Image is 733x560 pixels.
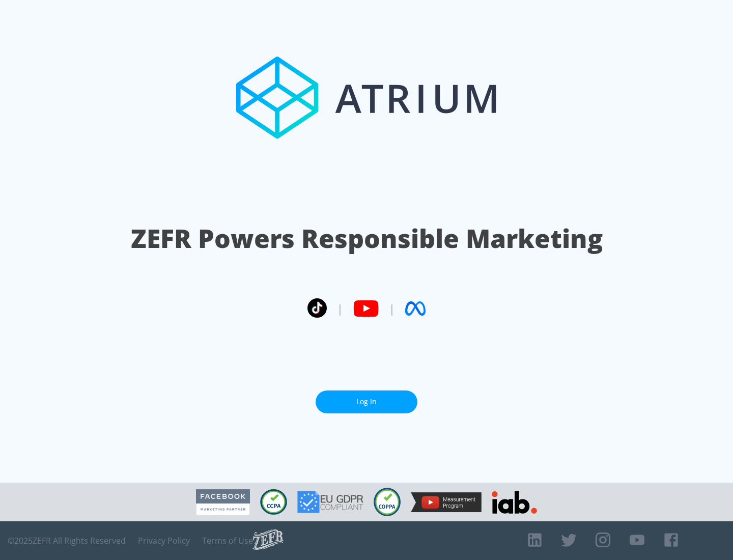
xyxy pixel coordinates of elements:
span: | [389,301,395,316]
img: Facebook Marketing Partner [196,489,250,515]
a: Log In [316,390,417,413]
span: | [337,301,343,316]
img: CCPA Compliant [260,489,287,515]
img: YouTube Measurement Program [411,492,482,512]
h1: ZEFR Powers Responsible Marketing [131,221,603,256]
img: COPPA Compliant [374,488,401,516]
span: © 2025 ZEFR All Rights Reserved [8,536,126,546]
img: IAB [492,491,537,514]
a: Privacy Policy [138,536,190,546]
a: Terms of Use [202,536,253,546]
img: GDPR Compliant [297,491,363,513]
